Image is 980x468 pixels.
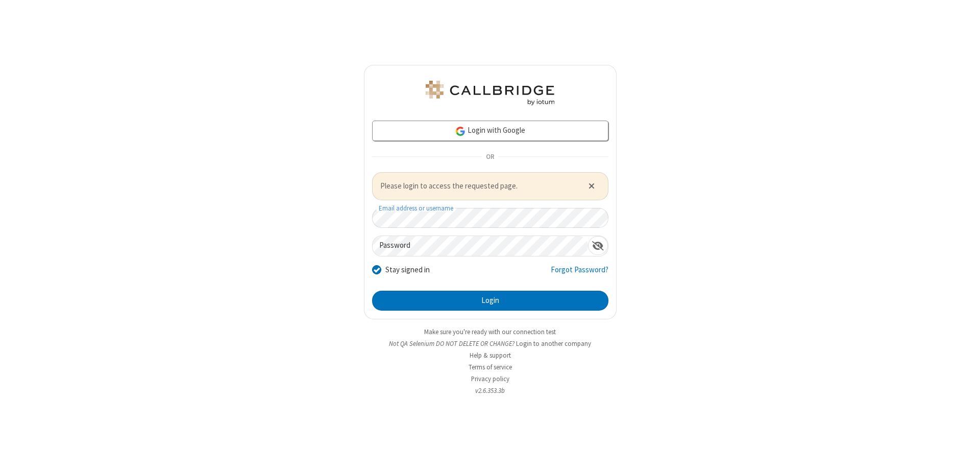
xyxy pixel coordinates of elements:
[364,386,617,395] li: v2.6.353.3b
[372,291,608,311] button: Login
[588,236,608,255] div: Show password
[455,126,466,137] img: google-icon.png
[372,121,608,141] a: Login with Google
[372,208,608,228] input: Email address or username
[380,180,576,192] span: Please login to access the requested page.
[424,327,556,336] a: Make sure you're ready with our connection test
[470,351,511,360] a: Help & support
[516,339,591,348] button: Login to another company
[424,81,556,105] img: QA Selenium DO NOT DELETE OR CHANGE
[551,264,608,284] a: Forgot Password?
[364,339,617,348] li: Not QA Selenium DO NOT DELETE OR CHANGE?
[385,264,430,276] label: Stay signed in
[482,150,498,164] span: OR
[373,236,588,256] input: Password
[469,363,512,371] a: Terms of service
[583,178,600,194] button: Close alert
[471,375,509,383] a: Privacy policy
